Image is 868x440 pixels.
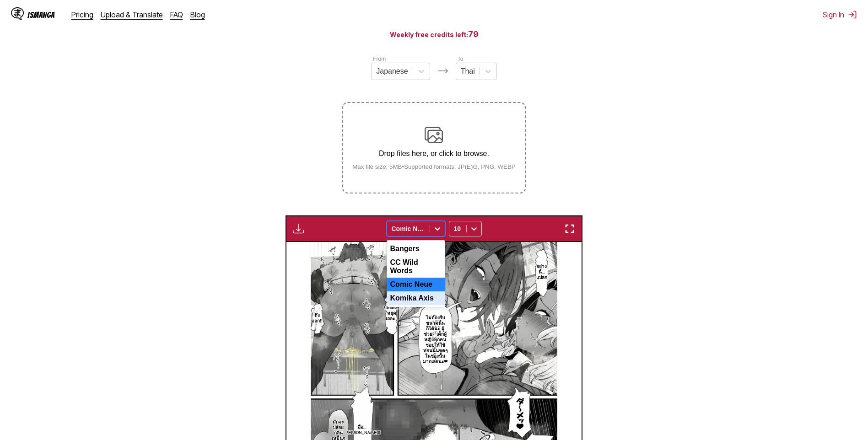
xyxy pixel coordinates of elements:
img: Languages icon [437,65,448,76]
p: อย่างนี้…แปลก [534,262,549,282]
img: Sign out [848,10,857,19]
a: Upload & Translate [101,10,163,19]
img: Download translated images [293,223,304,234]
img: Enter fullscreen [564,223,575,234]
div: Comic Neue [387,278,445,291]
a: IsManga LogoIsManga [11,7,71,22]
a: Blog [190,10,205,19]
p: ขอร้อง…หยุดเถอะ… [382,303,402,323]
label: To [458,56,464,62]
a: Pricing [71,10,93,19]
div: Komika Axis [387,291,445,305]
span: 79 [468,29,479,39]
a: FAQ [170,10,183,19]
div: Bangers [387,242,445,256]
label: From [373,56,386,62]
p: ดึงออก‼ [310,311,324,326]
small: Max file size: 5MB • Supported formats: JP(E)G, PNG, WEBP [345,163,523,170]
p: อือ…[PERSON_NAME]‼ [342,423,383,437]
h3: Weekly free credits left: [22,28,846,40]
div: IsManga [27,11,55,19]
p: Drop files here, or click to browse. [345,150,523,158]
button: Sign In [823,10,857,19]
img: IsManga Logo [11,7,24,20]
div: CC Wild Words [387,256,445,278]
p: ไม่ต้องรีบขนาดนั้นก็ได้นะ ผู้ช่วย? เด็กผู้หญิงทุกคนชอบให้ใช้ท่อนนั้นขูดๆในช่องนั้นมากเลยนะ❤ [420,313,451,366]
